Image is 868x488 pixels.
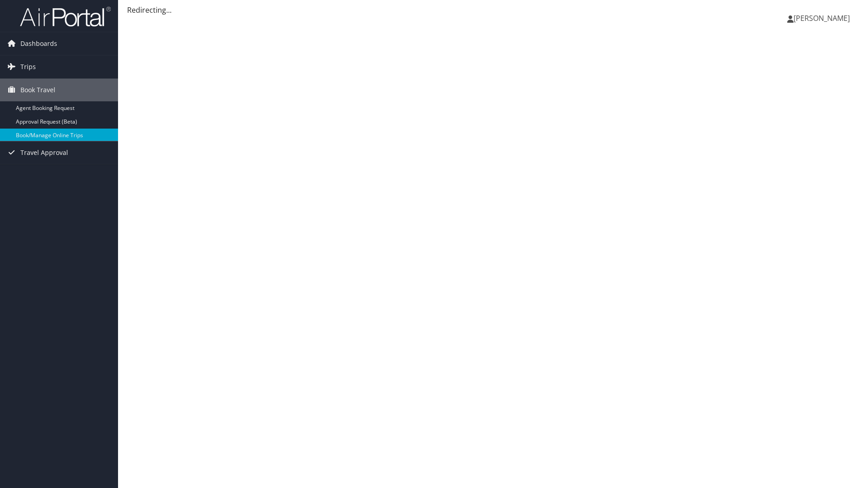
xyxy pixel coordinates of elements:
[20,141,68,164] span: Travel Approval
[127,5,859,15] div: Redirecting...
[20,6,111,27] img: airportal-logo.png
[787,5,859,32] a: [PERSON_NAME]
[20,79,55,101] span: Book Travel
[20,55,36,78] span: Trips
[794,13,850,23] span: [PERSON_NAME]
[20,32,57,55] span: Dashboards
